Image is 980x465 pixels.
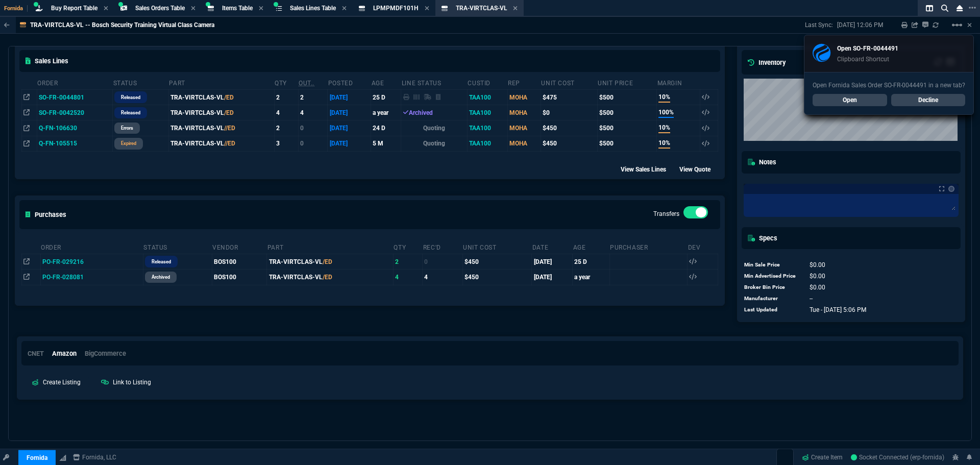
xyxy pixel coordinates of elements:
nx-icon: Close Tab [191,5,195,13]
div: View Sales Lines [621,164,675,174]
h6: Amazon [52,350,77,358]
td: 25 D [371,90,401,105]
p: [DATE] 12:06 PM [837,21,883,29]
h5: Purchases [26,210,66,219]
span: Sales Lines Table [290,5,336,12]
td: 0 [298,120,328,136]
label: Transfers [653,210,679,217]
td: $500 [597,90,656,105]
tr: undefined [744,282,867,293]
nx-icon: Close Tab [104,5,108,13]
nx-fornida-value: PO-FR-029216 [42,257,141,266]
nx-icon: Close Tab [342,5,347,13]
nx-icon: Search [937,2,952,14]
p: expired [121,139,136,148]
p: errors [121,124,133,132]
th: Dev [688,239,718,254]
th: Status [143,239,212,254]
span: Items Table [222,5,253,12]
nx-icon: Close Tab [425,5,429,13]
td: 4 [298,105,328,120]
p: Last Sync: [805,21,837,29]
td: TRA-VIRTCLAS-VL [168,90,274,105]
h5: Notes [748,157,776,167]
td: TAA100 [467,105,507,120]
nx-icon: Open In Opposite Panel [23,94,30,101]
span: 10% [658,138,670,149]
h5: Inventory [748,57,786,67]
p: archived [152,273,170,281]
td: Q-FN-106630 [37,120,112,136]
th: Age [573,239,609,254]
td: TRA-VIRTCLAS-VL [168,136,274,151]
span: 1755623161398 [810,306,866,313]
td: Q-FN-105515 [37,136,112,151]
nx-fornida-value: PO-FR-028081 [42,273,141,282]
th: QTY [274,75,298,90]
span: Fornida [4,5,28,12]
a: Hide Workbench [967,21,972,29]
th: Posted [328,75,371,90]
nx-icon: Open In Opposite Panel [23,109,30,116]
span: -- [810,295,813,302]
a: Link to Listing [93,376,159,389]
nx-icon: Back to Table [4,21,10,29]
td: MOHA [507,105,541,120]
th: Purchaser [609,239,688,254]
td: TRA-VIRTCLAS-VL [267,270,394,285]
td: 2 [274,90,298,105]
td: Min Advertised Price [744,271,800,282]
td: $500 [597,120,656,136]
span: 0 [810,261,825,268]
td: TRA-VIRTCLAS-VL [267,254,394,270]
a: Decline [891,94,966,106]
td: 3 [274,136,298,151]
p: Clipboard Shortcut [837,55,898,63]
div: $450 [543,124,595,133]
div: $450 [543,139,595,148]
th: Part [168,75,274,90]
p: Quoting [403,124,465,133]
td: Min Sale Price [744,259,800,271]
td: TAA100 [467,90,507,105]
div: View Quote [679,164,720,174]
tr: undefined [744,293,867,304]
td: TRA-VIRTCLAS-VL [168,105,274,120]
p: Released [121,109,140,117]
a: LpN_9B3z9k_fgfiGAAAj [851,453,944,462]
nx-icon: Open In Opposite Panel [23,274,30,281]
th: Order [37,75,112,90]
span: PO-FR-028081 [42,274,84,281]
th: Line Status [401,75,468,90]
th: CustId [467,75,507,90]
td: 24 D [371,120,401,136]
p: Quoting [403,139,465,148]
a: Create Listing [23,376,89,389]
td: TAA100 [467,120,507,136]
nx-icon: Close Tab [513,5,518,13]
span: /ED [323,274,332,281]
span: 0 [810,273,825,280]
td: $450 [462,270,532,285]
td: MOHA [507,90,541,105]
span: LPMPMDF101H [373,5,419,12]
span: 10% [658,123,670,133]
div: Transfers [683,206,708,223]
td: BOS100 [212,270,267,285]
span: PO-FR-029216 [42,258,84,265]
td: Last Updated [744,304,800,315]
td: 2 [393,254,422,270]
td: MOHA [507,136,541,151]
span: //ED [224,140,235,147]
nx-icon: Open In Opposite Panel [23,258,30,265]
nx-icon: Open New Tab [969,3,976,13]
td: SO-FR-0042520 [37,105,112,120]
nx-icon: Split Panels [922,2,937,14]
td: SO-FR-0044801 [37,90,112,105]
tr: undefined [744,271,867,282]
span: Buy Report Table [51,5,97,12]
nx-icon: Open In Opposite Panel [23,125,30,132]
th: Rec'd [423,239,462,254]
td: a year [371,105,401,120]
td: 0 [423,254,462,270]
